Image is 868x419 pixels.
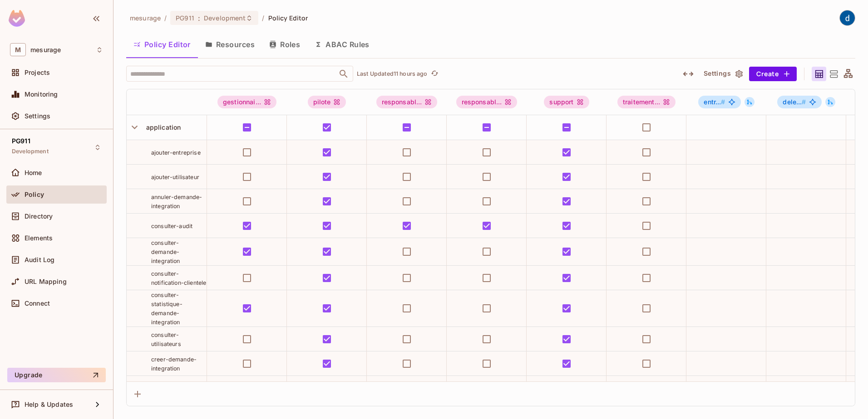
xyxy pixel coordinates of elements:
span: traitement-differe [617,96,676,108]
span: delegation#agent-saisie-delegation [777,96,821,108]
img: SReyMgAAAABJRU5ErkJggg== [9,10,25,27]
button: Settings [700,67,745,81]
span: Projects [25,69,50,76]
button: refresh [429,68,440,79]
span: consulter-audit [151,223,192,229]
span: ajouter-utilisateur [151,174,199,180]
span: PG911 [176,14,194,22]
div: responsabl... [376,96,438,108]
li: / [262,14,264,22]
span: URL Mapping [25,278,67,285]
button: Policy Editor [126,33,198,56]
div: support [544,96,589,108]
span: Settings [25,112,50,120]
span: Audit Log [25,256,54,263]
span: entreprise#agent-saisie [698,96,740,108]
button: Open [337,68,350,80]
span: PG911 [12,137,30,145]
span: Policy [25,191,44,198]
span: Development [204,14,246,22]
div: gestionnai... [217,96,276,108]
button: Upgrade [7,368,106,382]
span: consulter-statistique-demande-integration [151,292,182,326]
button: ABAC Rules [307,33,377,56]
span: Workspace: mesurage [30,46,61,54]
div: traitement... [617,96,676,108]
span: consulter-notification-clientele [151,270,206,286]
div: pilote [308,96,346,108]
span: Help & Updates [25,401,73,408]
span: the active workspace [130,14,161,22]
span: consulter-utilisateurs [151,331,181,347]
span: annuler-demande-integration [151,194,202,209]
p: Last Updated 11 hours ago [357,70,428,78]
span: # [802,98,806,106]
span: Directory [25,213,53,220]
li: / [164,14,167,22]
span: Click to refresh data [428,68,440,79]
span: refresh [431,69,439,78]
span: responsable-securite [376,96,438,108]
span: responsableTEST-securite [456,96,518,108]
span: Development [12,148,49,155]
div: responsabl... [456,96,518,108]
span: gerer-acces-externe [151,380,188,396]
span: entr... [704,98,725,106]
span: M [10,43,26,56]
span: dele... [783,98,806,106]
span: Monitoring [25,91,58,98]
span: Elements [25,234,53,242]
span: Policy Editor [268,14,308,22]
span: : [197,15,201,22]
span: # [721,98,725,106]
button: Roles [262,33,307,56]
img: dev 911gcl [840,10,855,25]
button: Create [749,67,797,81]
span: creer-demande-integration [151,356,197,372]
span: application [143,123,181,131]
span: Connect [25,300,50,307]
span: gestionnaire [217,96,276,108]
span: Home [25,169,42,176]
span: consulter-demande-integration [151,239,180,264]
button: Resources [198,33,262,56]
span: ajouter-entreprise [151,149,201,156]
